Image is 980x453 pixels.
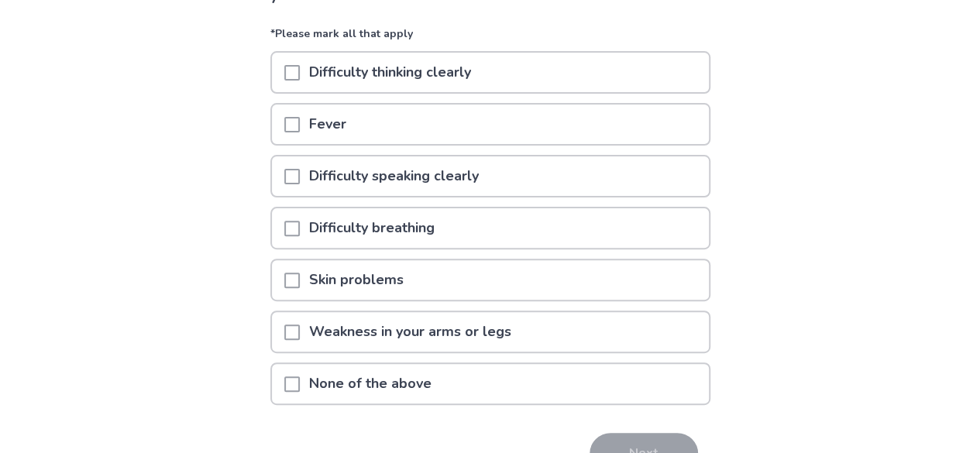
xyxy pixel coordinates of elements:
[300,156,488,196] p: Difficulty speaking clearly
[300,260,413,300] p: Skin problems
[270,26,710,51] p: *Please mark all that apply
[300,53,480,92] p: Difficulty thinking clearly
[300,208,444,248] p: Difficulty breathing
[300,364,441,403] p: None of the above
[300,312,521,352] p: Weakness in your arms or legs
[300,105,356,144] p: Fever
